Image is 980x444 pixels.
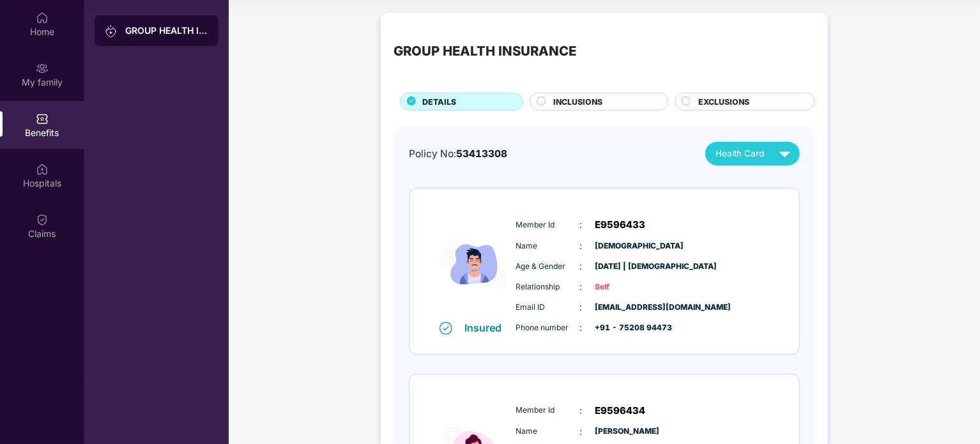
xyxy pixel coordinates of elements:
span: : [580,404,583,418]
img: svg+xml;base64,PHN2ZyB3aWR0aD0iMjAiIGhlaWdodD0iMjAiIHZpZXdCb3g9IjAgMCAyMCAyMCIgZmlsbD0ibm9uZSIgeG... [105,25,118,38]
span: [EMAIL_ADDRESS][DOMAIN_NAME] [595,302,659,314]
span: Age & Gender [516,261,580,273]
img: svg+xml;base64,PHN2ZyBpZD0iQ2xhaW0iIHhtbG5zPSJodHRwOi8vd3d3LnczLm9yZy8yMDAwL3N2ZyIgd2lkdGg9IjIwIi... [36,213,49,226]
span: Name [516,425,580,438]
span: 53413308 [456,148,507,160]
span: [PERSON_NAME] [595,425,659,438]
img: svg+xml;base64,PHN2ZyB4bWxucz0iaHR0cDovL3d3dy53My5vcmcvMjAwMC9zdmciIHZpZXdCb3g9IjAgMCAyNCAyNCIgd2... [774,142,796,165]
img: svg+xml;base64,PHN2ZyB4bWxucz0iaHR0cDovL3d3dy53My5vcmcvMjAwMC9zdmciIHdpZHRoPSIxNiIgaGVpZ2h0PSIxNi... [440,322,452,335]
button: Health Card [705,142,800,165]
img: svg+xml;base64,PHN2ZyB3aWR0aD0iMjAiIGhlaWdodD0iMjAiIHZpZXdCb3g9IjAgMCAyMCAyMCIgZmlsbD0ibm9uZSIgeG... [36,62,49,75]
span: : [580,300,583,314]
span: Member Id [516,404,580,417]
span: Health Card [716,147,764,160]
span: EXCLUSIONS [698,96,749,108]
img: svg+xml;base64,PHN2ZyBpZD0iQmVuZWZpdHMiIHhtbG5zPSJodHRwOi8vd3d3LnczLm9yZy8yMDAwL3N2ZyIgd2lkdGg9Ij... [36,112,49,125]
img: svg+xml;base64,PHN2ZyBpZD0iSG9zcGl0YWxzIiB4bWxucz0iaHR0cDovL3d3dy53My5vcmcvMjAwMC9zdmciIHdpZHRoPS... [36,163,49,176]
span: : [580,321,583,335]
span: E9596433 [595,217,646,233]
span: Name [516,240,580,252]
span: INCLUSIONS [553,96,602,108]
span: E9596434 [595,403,646,418]
div: Insured [465,321,510,334]
span: [DATE] | [DEMOGRAPHIC_DATA] [595,261,659,273]
span: : [580,280,583,294]
span: DETAILS [422,96,456,108]
span: [DEMOGRAPHIC_DATA] [595,240,659,252]
img: icon [436,208,513,321]
span: : [580,425,583,439]
span: : [580,239,583,253]
span: +91 - 75208 94473 [595,322,659,334]
span: Relationship [516,281,580,293]
span: Email ID [516,302,580,314]
div: Policy No: [409,146,507,162]
div: GROUP HEALTH INSURANCE [125,24,208,37]
span: : [580,259,583,273]
span: Phone number [516,322,580,334]
div: GROUP HEALTH INSURANCE [394,41,576,61]
span: Self [595,281,659,293]
span: : [580,218,583,232]
img: svg+xml;base64,PHN2ZyBpZD0iSG9tZSIgeG1sbnM9Imh0dHA6Ly93d3cudzMub3JnLzIwMDAvc3ZnIiB3aWR0aD0iMjAiIG... [36,11,49,24]
span: Member Id [516,219,580,231]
